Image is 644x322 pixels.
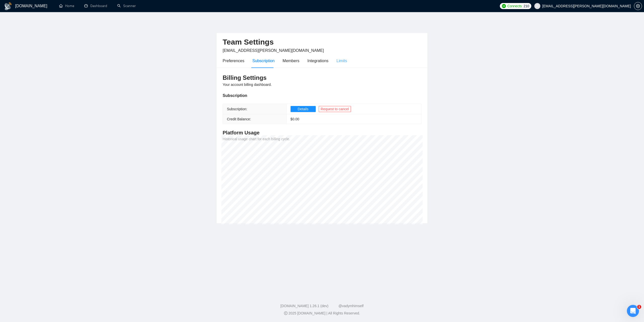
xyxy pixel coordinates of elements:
[634,4,642,8] a: setting
[280,304,329,308] a: [DOMAIN_NAME] 1.26.1 (dev)
[291,106,316,112] button: Details
[298,106,308,112] span: Details
[338,304,364,308] a: @vadymhimself
[502,4,506,8] img: upwork-logo.png
[59,4,74,8] a: homeHome
[223,74,421,82] h3: Billing Settings
[84,4,107,8] a: dashboardDashboard
[284,311,288,315] span: copyright
[283,58,299,64] div: Members
[634,4,642,8] span: setting
[252,58,274,64] div: Subscription
[536,4,539,8] span: user
[4,311,640,316] div: 2025 [DOMAIN_NAME] | All Rights Reserved.
[321,106,349,112] span: Request to cancel
[223,37,421,47] h2: Team Settings
[223,92,421,99] div: Subscription
[223,129,421,136] h4: Platform Usage
[637,305,641,309] span: 1
[507,3,522,9] span: Connects:
[307,58,329,64] div: Integrations
[227,117,251,121] span: Credit Balance:
[634,2,642,10] button: setting
[337,58,347,64] div: Limits
[223,83,272,87] span: Your account billing dashboard.
[291,117,299,121] span: $ 0.00
[627,305,639,317] iframe: Intercom live chat
[4,2,12,10] img: logo
[227,107,247,111] span: Subscription:
[524,3,529,9] span: 210
[117,4,136,8] a: searchScanner
[223,58,244,64] div: Preferences
[223,48,324,53] span: [EMAIL_ADDRESS][PERSON_NAME][DOMAIN_NAME]
[319,106,351,112] button: Request to cancel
